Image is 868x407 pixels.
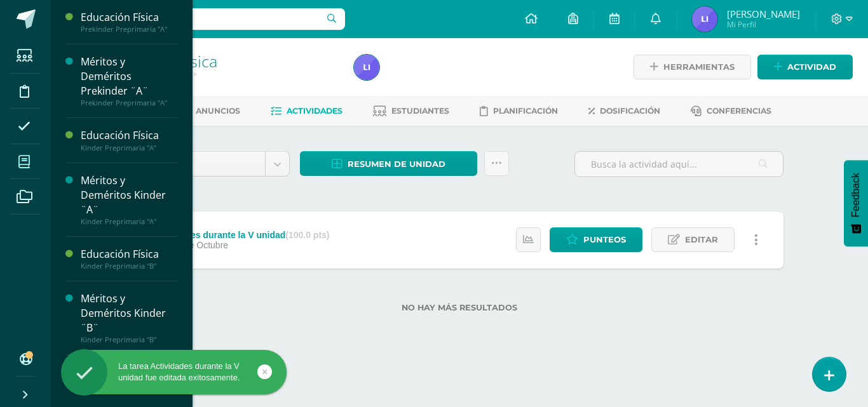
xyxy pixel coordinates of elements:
[81,10,177,25] div: Educación Física
[81,128,177,143] div: Educación Física
[81,247,177,270] a: Educación FísicaKinder Preprimaria "B"
[575,152,783,177] input: Busca la actividad aquí...
[136,152,289,176] a: Unidad 5
[787,55,836,79] span: Actividad
[588,101,660,121] a: Dosificación
[354,55,379,80] img: e65559c75f7f30e263e76759cdbf426f.png
[81,262,177,270] div: Kinder Preprimaria "B"
[61,361,287,384] div: La tarea Actividades durante la V unidad fue editada exitosamente.
[493,106,558,116] span: Planificación
[287,106,342,116] span: Actividades
[81,173,177,217] div: Méritos y Deméritos Kinder ¨A¨
[373,101,449,121] a: Estudiantes
[81,25,177,34] div: Prekinder Preprimaria "A"
[81,98,177,107] div: Prekinder Preprimaria "A"
[550,227,642,252] a: Punteos
[172,240,228,250] span: 02 de Octubre
[81,10,177,34] a: Educación FísicaPrekinder Preprimaria "A"
[692,6,717,32] img: e65559c75f7f30e263e76759cdbf426f.png
[81,335,177,344] div: Kinder Preprimaria "B"
[757,55,853,79] a: Actividad
[99,70,339,82] div: Kinder Preprimaria 'B'
[151,230,330,240] div: Actividades durante la V unidad
[391,106,449,116] span: Estudiantes
[691,101,771,121] a: Conferencias
[81,128,177,152] a: Educación FísicaKinder Preprimaria "A"
[81,143,177,152] div: Kinder Preprimaria "A"
[727,19,800,30] span: Mi Perfil
[663,55,735,79] span: Herramientas
[146,152,255,176] span: Unidad 5
[81,291,177,344] a: Méritos y Deméritos Kinder ¨B¨Kinder Preprimaria "B"
[81,247,177,262] div: Educación Física
[583,228,626,251] span: Punteos
[271,101,342,121] a: Actividades
[600,106,660,116] span: Dosificación
[844,160,868,246] button: Feedback - Mostrar encuesta
[81,55,177,98] div: Méritos y Deméritos Prekinder ¨A¨
[59,8,345,30] input: Busca un usuario...
[81,55,177,107] a: Méritos y Deméritos Prekinder ¨A¨Prekinder Preprimaria "A"
[81,217,177,226] div: Kinder Preprimaria "A"
[300,151,477,176] a: Resumen de unidad
[707,106,771,116] span: Conferencias
[850,173,862,217] span: Feedback
[480,101,558,121] a: Planificación
[285,230,329,240] strong: (100.0 pts)
[196,106,240,116] span: Anuncios
[685,228,718,251] span: Editar
[81,173,177,226] a: Méritos y Deméritos Kinder ¨A¨Kinder Preprimaria "A"
[81,291,177,335] div: Méritos y Deméritos Kinder ¨B¨
[727,8,800,20] span: [PERSON_NAME]
[135,303,783,312] label: No hay más resultados
[179,101,240,121] a: Anuncios
[348,152,445,176] span: Resumen de unidad
[634,55,751,79] a: Herramientas
[99,52,339,70] h1: Educación Física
